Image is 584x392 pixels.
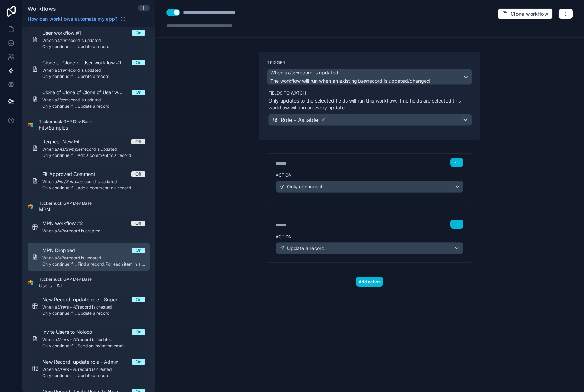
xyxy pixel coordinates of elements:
[267,69,472,85] button: When aUserrecord is updatedThe workflow will run when an existingUserrecord is updated/changed
[270,69,338,76] span: When a record is updated
[511,11,548,17] span: Clone workflow
[281,116,318,124] span: Role - Airtable
[28,5,56,12] span: Workflows
[276,242,463,254] button: Update a record
[276,181,463,193] button: Only continue if...
[287,70,298,75] em: User
[498,8,553,19] button: Clone workflow
[268,114,472,126] button: Role - Airtable
[357,78,368,84] em: User
[356,277,383,287] button: Add action
[270,78,430,84] span: The workflow will run when an existing record is updated/changed
[276,172,463,178] label: Action
[268,90,472,96] label: Fields to watch
[287,245,325,252] span: Update a record
[268,97,472,111] p: Only updates to the selected fields will run this workflow. If no fields are selected this workfl...
[287,183,326,190] span: Only continue if...
[267,60,472,65] label: Trigger
[276,234,463,240] label: Action
[28,16,117,23] span: How can workflows automate my app?
[25,16,129,23] a: How can workflows automate my app?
